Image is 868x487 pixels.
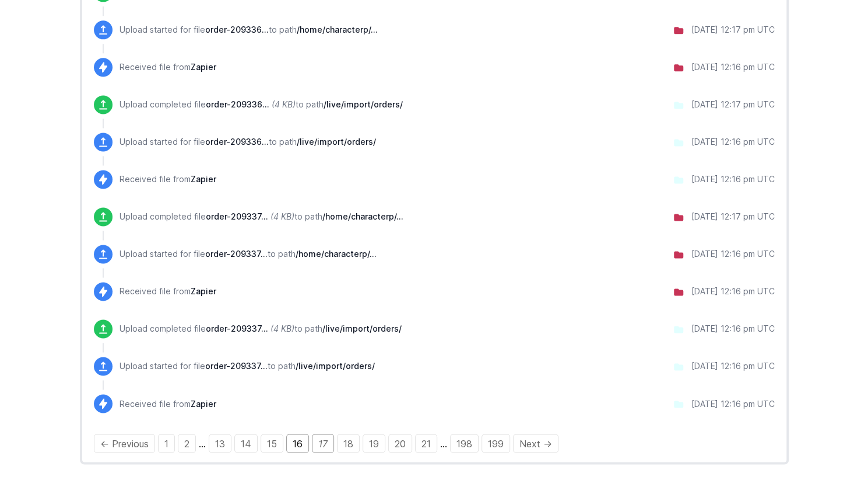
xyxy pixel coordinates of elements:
[450,434,479,453] a: Page 198
[388,434,412,453] a: Page 20
[440,437,447,449] span: …
[691,61,775,73] div: [DATE] 12:16 pm UTC
[324,99,403,109] span: /live/import/orders/
[286,434,309,453] a: Page 16
[270,211,294,221] i: (4 KB)
[234,434,258,453] a: Page 14
[209,434,231,453] a: Page 13
[691,136,775,148] div: [DATE] 12:16 pm UTC
[120,24,378,36] p: Upload started for file to path
[120,136,376,148] p: Upload started for file to path
[296,249,377,259] span: /home/characterp/public_html/wp-content/uploads/wpallexport/exports/sent/
[513,434,558,453] a: Next page
[158,434,175,453] a: Page 1
[120,398,216,409] p: Received file from
[120,173,216,185] p: Received file from
[261,434,283,453] a: Page 15
[206,323,268,333] span: order-209337-2025-09-03-12.16.02.xml
[691,248,775,260] div: [DATE] 12:16 pm UTC
[205,249,268,259] span: order-209337-2025-09-03-12.16.02.xml.sent
[691,398,775,409] div: [DATE] 12:16 pm UTC
[120,248,377,260] p: Upload started for file to path
[120,99,403,110] p: Upload completed file to path
[270,323,294,333] i: (4 KB)
[199,437,206,449] span: …
[337,434,360,453] a: Page 18
[691,211,775,222] div: [DATE] 12:17 pm UTC
[691,99,775,110] div: [DATE] 12:17 pm UTC
[191,62,216,72] span: Zapier
[206,99,269,109] span: order-209336-2025-09-03-12.15.43.xml
[120,360,375,372] p: Upload started for file to path
[322,323,402,333] span: /live/import/orders/
[178,434,196,453] a: Page 2
[94,436,775,450] div: Pagination
[296,361,375,371] span: /live/import/orders/
[312,434,334,453] em: Page 17
[415,434,437,453] a: Page 21
[120,211,403,222] p: Upload completed file to path
[120,323,402,335] p: Upload completed file to path
[691,24,775,36] div: [DATE] 12:17 pm UTC
[363,434,385,453] a: Page 19
[691,360,775,372] div: [DATE] 12:16 pm UTC
[191,286,216,296] span: Zapier
[206,211,268,221] span: order-209337-2025-09-03-12.16.02.xml.sent
[205,361,268,371] span: order-209337-2025-09-03-12.16.02.xml
[205,137,269,147] span: order-209336-2025-09-03-12.15.43.xml
[120,61,216,73] p: Received file from
[205,25,269,34] span: order-209336-2025-09-03-12.15.43.xml.sent
[691,323,775,335] div: [DATE] 12:16 pm UTC
[322,211,403,221] span: /home/characterp/public_html/wp-content/uploads/wpallexport/exports/sent/
[120,286,216,297] p: Received file from
[691,173,775,185] div: [DATE] 12:16 pm UTC
[191,398,216,408] span: Zapier
[482,434,510,453] a: Page 199
[297,25,378,34] span: /home/characterp/public_html/wp-content/uploads/wpallexport/exports/sent/
[691,286,775,297] div: [DATE] 12:16 pm UTC
[272,99,296,109] i: (4 KB)
[191,174,216,184] span: Zapier
[94,434,155,453] a: Previous page
[297,137,376,147] span: /live/import/orders/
